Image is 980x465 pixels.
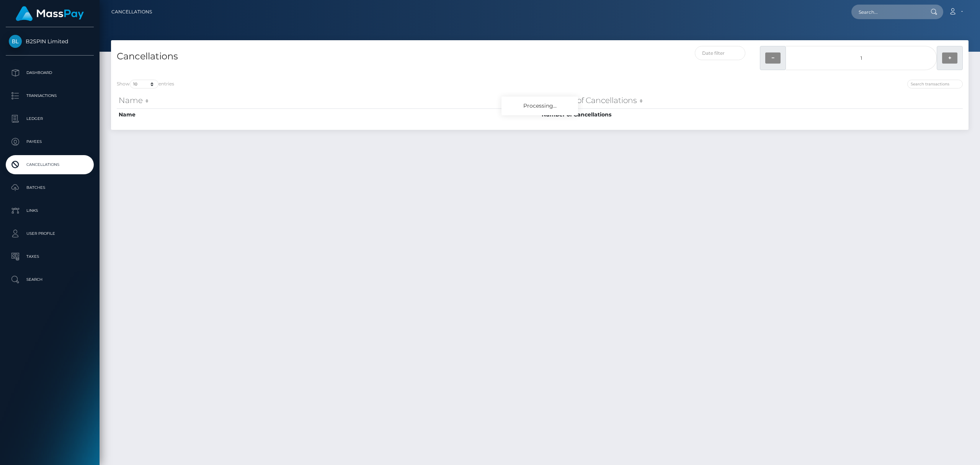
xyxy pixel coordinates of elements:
p: Ledger [9,113,91,124]
p: Search [9,274,91,285]
span: B2SPIN Limited [6,38,94,45]
img: B2SPIN Limited [9,35,22,48]
a: Transactions [6,86,94,105]
a: Payees [6,132,94,151]
strong: − [771,54,774,61]
strong: + [948,54,951,61]
input: Date filter [695,46,746,60]
a: Search [6,270,94,289]
th: Number of Cancellations [540,93,963,108]
input: Search transactions [907,80,963,88]
label: Show entries [117,80,174,88]
p: Batches [9,182,91,193]
p: User Profile [9,228,91,239]
a: Cancellations [111,4,152,20]
a: Cancellations [6,155,94,174]
img: MassPay Logo [16,6,84,21]
a: Dashboard [6,63,94,82]
p: Payees [9,136,91,147]
h4: Cancellations [117,50,534,63]
div: Processing... [501,97,578,115]
p: Taxes [9,251,91,262]
th: Number of Cancellations [540,108,963,121]
th: Name [117,108,540,121]
p: Dashboard [9,67,91,79]
a: User Profile [6,224,94,243]
th: Name [117,93,540,108]
a: Links [6,201,94,220]
p: Cancellations [9,159,91,170]
p: Links [9,205,91,216]
button: − [765,52,781,64]
button: + [942,52,957,64]
select: Showentries [130,80,158,88]
a: Ledger [6,109,94,128]
p: Transactions [9,90,91,102]
a: Batches [6,178,94,197]
a: Taxes [6,247,94,266]
input: Search... [851,5,923,19]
